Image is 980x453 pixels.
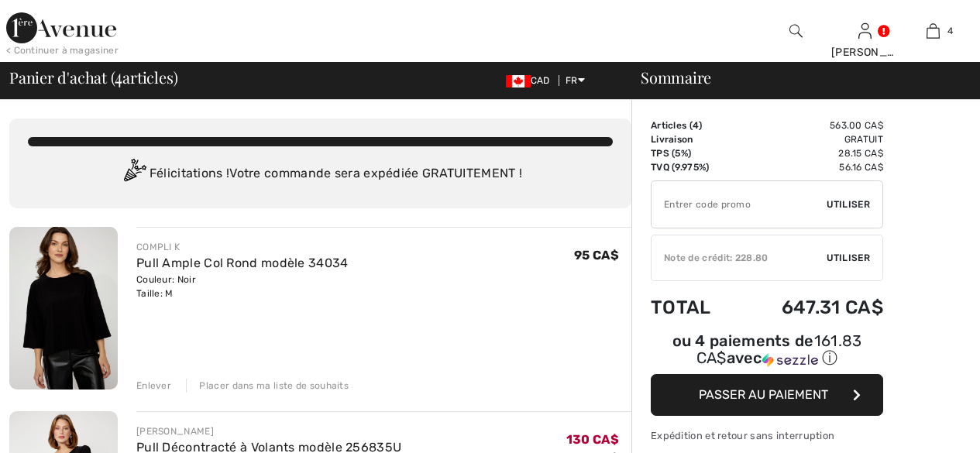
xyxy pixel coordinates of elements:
div: Sommaire [622,70,971,85]
span: 4 [947,24,953,38]
button: Passer au paiement [651,374,883,416]
img: Mes infos [858,22,872,40]
div: Félicitations ! Votre commande sera expédiée GRATUITEMENT ! [28,159,613,190]
span: Utiliser [827,197,870,211]
td: 28.15 CA$ [737,146,883,160]
div: [PERSON_NAME] [831,44,899,60]
td: Total [651,281,737,334]
img: 1ère Avenue [6,12,116,43]
div: ou 4 paiements de avec [651,334,883,369]
span: Utiliser [827,251,870,265]
img: Canadian Dollar [506,75,531,88]
div: COMPLI K [136,240,349,254]
div: ou 4 paiements de161.83 CA$avecSezzle Cliquez pour en savoir plus sur Sezzle [651,334,883,374]
img: Mon panier [927,22,940,40]
span: CAD [506,75,556,86]
span: FR [566,75,585,86]
a: Se connecter [858,23,872,38]
img: Sezzle [762,353,818,367]
a: Pull Ample Col Rond modèle 34034 [136,256,349,270]
div: [PERSON_NAME] [136,424,401,438]
td: Articles ( ) [651,118,737,132]
img: Pull Ample Col Rond modèle 34034 [9,227,118,390]
div: < Continuer à magasiner [6,43,119,57]
input: Code promo [652,181,827,228]
span: Panier d'achat ( articles) [9,70,177,85]
td: TPS (5%) [651,146,737,160]
a: 4 [899,22,967,40]
span: 4 [693,120,699,131]
div: Couleur: Noir Taille: M [136,273,349,300]
td: 647.31 CA$ [737,281,883,334]
img: recherche [789,22,803,40]
td: Gratuit [737,132,883,146]
span: 130 CA$ [566,432,619,447]
td: 56.16 CA$ [737,160,883,174]
td: Livraison [651,132,737,146]
div: Placer dans ma liste de souhaits [186,379,349,393]
td: TVQ (9.975%) [651,160,737,174]
span: 95 CA$ [574,248,619,263]
div: Note de crédit: 228.80 [652,251,827,265]
span: 161.83 CA$ [696,331,862,367]
div: Expédition et retour sans interruption [651,428,883,443]
td: 563.00 CA$ [737,118,883,132]
span: 4 [115,66,122,86]
img: Congratulation2.svg [119,159,150,190]
span: Passer au paiement [699,387,828,402]
div: Enlever [136,379,171,393]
